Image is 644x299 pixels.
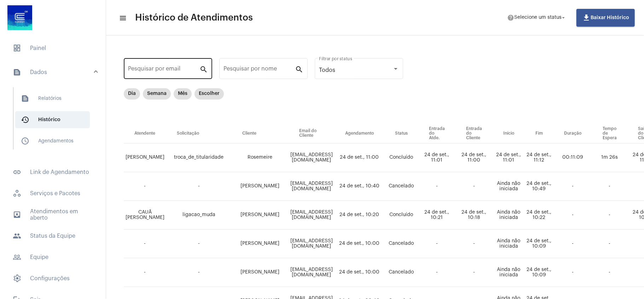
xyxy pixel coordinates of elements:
[13,253,21,261] mat-icon: sidenav icon
[143,88,171,100] mat-chip: Semana
[232,124,289,143] th: Cliente
[13,189,21,198] span: sidenav icon
[289,230,335,258] td: [EMAIL_ADDRESS][DOMAIN_NAME]
[456,258,493,287] td: -
[13,68,21,77] mat-icon: sidenav icon
[525,230,553,258] td: 24 de set., 10:09
[15,90,90,107] span: Relatórios
[128,67,199,73] input: Pesquisar por email
[289,201,335,230] td: [EMAIL_ADDRESS][DOMAIN_NAME]
[289,124,335,143] th: Email do Cliente
[199,65,208,73] mat-icon: search
[553,124,592,143] th: Duração
[7,227,99,244] span: Status da Equipe
[198,184,200,188] span: -
[7,185,99,202] span: Serviços e Pacotes
[418,143,456,172] td: 24 de set., 11:01
[174,88,192,100] mat-chip: Mês
[295,65,303,73] mat-icon: search
[195,88,224,100] mat-chip: Escolher
[224,67,295,73] input: Pesquisar por nome
[21,137,29,145] mat-icon: sidenav icon
[384,230,418,258] td: Cancelado
[592,258,627,287] td: -
[514,15,562,20] span: Selecione um status
[135,12,253,23] span: Histórico de Atendimentos
[13,44,21,52] span: sidenav icon
[384,143,418,172] td: Concluído
[525,258,553,287] td: 24 de set., 10:09
[335,230,384,258] td: 24 de set., 10:00
[418,230,456,258] td: -
[525,143,553,172] td: 24 de set., 11:12
[576,9,635,27] button: Baixar Histórico
[21,94,29,103] mat-icon: sidenav icon
[198,270,200,275] span: -
[7,164,99,181] span: Link de Agendamento
[232,172,289,201] td: [PERSON_NAME]
[124,88,140,100] mat-chip: Dia
[4,61,106,84] mat-expansion-panel-header: sidenav iconDados
[232,201,289,230] td: [PERSON_NAME]
[166,124,232,143] th: Solicitação
[553,201,592,230] td: -
[124,143,166,172] td: [PERSON_NAME]
[582,13,591,22] mat-icon: file_download
[493,258,525,287] td: Ainda não iniciada
[456,230,493,258] td: -
[289,143,335,172] td: [EMAIL_ADDRESS][DOMAIN_NAME]
[13,232,21,240] mat-icon: sidenav icon
[493,124,525,143] th: Início
[335,172,384,201] td: 24 de set., 10:40
[7,270,99,287] span: Configurações
[582,15,629,20] span: Baixar Histórico
[289,258,335,287] td: [EMAIL_ADDRESS][DOMAIN_NAME]
[525,124,553,143] th: Fim
[13,168,21,176] mat-icon: sidenav icon
[493,143,525,172] td: 24 de set., 11:01
[232,143,289,172] td: Rosemeire
[15,132,90,149] span: Agendamentos
[13,210,21,219] mat-icon: sidenav icon
[592,172,627,201] td: -
[418,124,456,143] th: Entrada do Atde.
[119,14,126,22] mat-icon: sidenav icon
[525,172,553,201] td: 24 de set., 10:49
[124,124,166,143] th: Atendente
[6,4,34,32] img: d4669ae0-8c07-2337-4f67-34b0df7f5ae4.jpeg
[507,14,514,21] mat-icon: help
[553,230,592,258] td: -
[456,143,493,172] td: 24 de set., 11:00
[232,258,289,287] td: [PERSON_NAME]
[418,201,456,230] td: 24 de set., 10:21
[319,67,335,73] span: Todos
[13,274,21,283] span: sidenav icon
[124,258,166,287] td: -
[553,143,592,172] td: 00:11:09
[456,172,493,201] td: -
[418,172,456,201] td: -
[7,249,99,266] span: Equipe
[21,115,29,124] mat-icon: sidenav icon
[418,258,456,287] td: -
[384,172,418,201] td: Cancelado
[456,124,493,143] th: Entrada do Cliente
[493,201,525,230] td: Ainda não iniciada
[592,230,627,258] td: -
[174,155,224,160] span: troca_de_titularidade
[335,201,384,230] td: 24 de set., 10:20
[384,201,418,230] td: Concluído
[384,124,418,143] th: Status
[525,201,553,230] td: 24 de set., 10:22
[384,258,418,287] td: Cancelado
[15,111,90,128] span: Histórico
[124,230,166,258] td: -
[182,212,215,217] span: ligacao_muda
[503,11,571,25] button: Selecione um status
[456,201,493,230] td: 24 de set., 10:18
[592,143,627,172] td: 1m 26s
[335,258,384,287] td: 24 de set., 10:00
[592,201,627,230] td: -
[493,230,525,258] td: Ainda não iniciada
[7,40,99,57] span: Painel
